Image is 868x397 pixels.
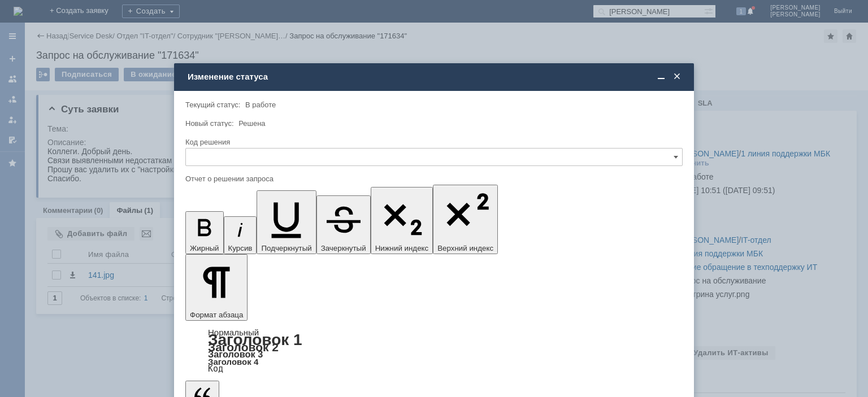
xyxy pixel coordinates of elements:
[208,349,263,359] a: Заголовок 3
[316,195,371,254] button: Зачеркнутый
[185,211,224,254] button: Жирный
[185,329,683,373] div: Формат абзаца
[245,101,276,109] span: В работе
[224,216,257,254] button: Курсив
[185,175,680,182] div: Отчет о решении запроса
[185,254,248,321] button: Формат абзаца
[185,101,240,109] label: Текущий статус:
[228,244,253,252] span: Курсив
[185,119,234,128] label: Новый статус:
[208,364,223,374] a: Код
[656,72,667,82] span: Свернуть (Ctrl + M)
[208,357,258,367] a: Заголовок 4
[208,328,259,337] a: Нормальный
[261,244,311,252] span: Подчеркнутый
[188,72,683,82] div: Изменение статуса
[321,244,366,252] span: Зачеркнутый
[671,72,683,82] span: Закрыть
[190,244,219,252] span: Жирный
[208,341,279,354] a: Заголовок 2
[371,187,433,254] button: Нижний индекс
[238,119,265,128] span: Решена
[433,185,498,254] button: Верхний индекс
[190,311,243,319] span: Формат абзаца
[257,190,316,254] button: Подчеркнутый
[437,244,493,252] span: Верхний индекс
[185,138,680,146] div: Код решения
[375,244,429,252] span: Нижний индекс
[208,331,302,348] a: Заголовок 1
